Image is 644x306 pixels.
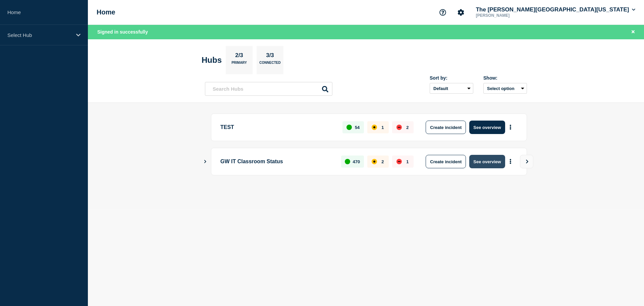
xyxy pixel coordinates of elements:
[506,156,515,168] button: More actions
[97,8,115,16] h1: Home
[353,159,360,164] p: 470
[406,125,409,130] p: 2
[506,121,515,134] button: More actions
[426,121,466,134] button: Create incident
[7,32,72,38] p: Select Hub
[372,125,377,130] div: affected
[469,121,505,134] button: See overview
[346,125,352,130] div: up
[436,5,450,19] button: Support
[220,121,335,134] p: TEST
[430,75,473,81] div: Sort by:
[629,28,637,36] button: Close banner
[426,155,466,168] button: Create incident
[372,159,377,164] div: affected
[355,125,360,130] p: 54
[430,83,473,94] select: Sort by
[231,61,247,68] p: Primary
[220,155,333,168] p: GW IT Classroom Status
[396,159,402,164] div: down
[483,75,527,81] div: Show:
[406,159,409,164] p: 1
[345,159,350,164] div: up
[396,125,402,130] div: down
[475,13,544,18] p: [PERSON_NAME]
[483,83,527,94] button: Select option
[204,159,207,164] button: Show Connected Hubs
[520,155,533,168] button: View
[454,5,468,19] button: Account settings
[233,52,246,61] p: 2/3
[205,82,332,96] input: Search Hubs
[469,155,505,168] button: See overview
[381,125,384,130] p: 1
[475,6,637,13] button: The [PERSON_NAME][GEOGRAPHIC_DATA][US_STATE]
[264,52,277,61] p: 3/3
[97,29,148,35] span: Signed in successfully
[202,55,222,65] h2: Hubs
[259,61,280,68] p: Connected
[381,159,384,164] p: 2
